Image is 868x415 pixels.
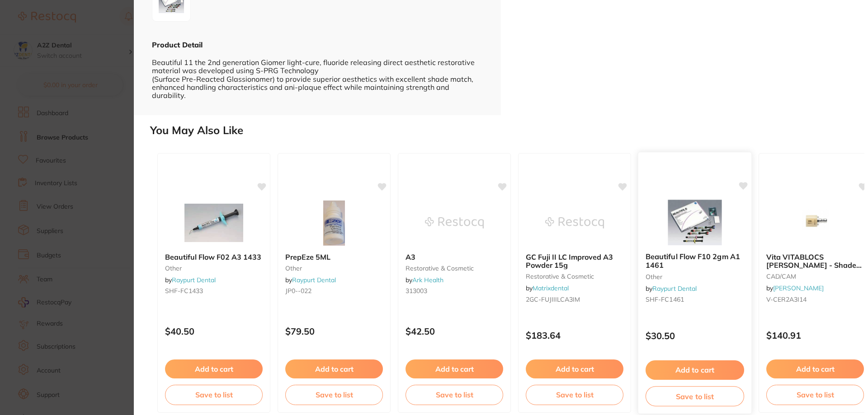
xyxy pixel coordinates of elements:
button: Save to list [406,385,503,405]
a: Raypurt Dental [172,276,216,284]
button: Save to list [285,385,383,405]
button: Add to cart [646,360,744,379]
button: Save to list [766,385,864,405]
small: restorative & cosmetic [526,273,623,280]
span: by [646,284,697,292]
b: GC Fuji II LC Improved A3 Powder 15g [526,253,623,270]
img: PrepEze 5ML [305,201,363,246]
button: Add to cart [165,359,263,378]
img: Beautiful Flow F10 2gm A1 1461 [665,200,724,245]
button: Add to cart [406,359,503,378]
p: $42.50 [406,326,503,336]
span: by [766,284,824,292]
small: 2GC-FUJIIILCA3IM [526,296,623,303]
b: A3 [406,253,503,261]
p: $30.50 [646,331,744,341]
p: $40.50 [165,326,263,336]
small: SHF-FC1433 [165,287,263,294]
small: other [285,265,383,272]
span: by [406,276,443,284]
button: Add to cart [285,359,383,378]
small: SHF-FC1461 [646,296,744,303]
small: 313003 [406,287,503,294]
small: restorative & cosmetic [406,265,503,272]
button: Save to list [165,385,263,405]
span: by [165,276,216,284]
img: Vita VITABLOCS Mark II - Shade A3 I14 - For Cerec, 5-Pack [786,201,844,246]
b: PrepEze 5ML [285,253,383,261]
b: Vita VITABLOCS Mark II - Shade A3 I14 - For Cerec, 5-Pack [766,253,864,270]
a: Raypurt Dental [292,276,336,284]
img: Beautiful Flow F02 A3 1433 [184,201,243,246]
button: Add to cart [526,359,623,378]
div: Beautiful 11 the 2nd generation Giomer light-cure, fluoride releasing direct aesthetic restorativ... [152,50,483,108]
button: Save to list [526,385,623,405]
small: JP0--022 [285,287,383,294]
b: Product Detail [152,40,203,49]
a: Matrixdental [533,284,569,292]
span: by [285,276,336,284]
span: by [526,284,569,292]
p: $140.91 [766,330,864,340]
small: other [165,265,263,272]
p: $183.64 [526,330,623,340]
img: A3 [425,201,484,246]
a: Ark Health [412,276,443,284]
b: Beautiful Flow F02 A3 1433 [165,253,263,261]
small: CAD/CAM [766,273,864,280]
button: Add to cart [766,359,864,378]
button: Save to list [646,386,744,406]
a: Raypurt Dental [652,284,697,292]
b: Beautiful Flow F10 2gm A1 1461 [646,252,744,269]
a: [PERSON_NAME] [773,284,824,292]
small: other [646,273,744,280]
h2: You May Also Like [150,124,864,137]
p: $79.50 [285,326,383,336]
small: V-CER2A3I14 [766,296,864,303]
img: GC Fuji II LC Improved A3 Powder 15g [545,201,604,246]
